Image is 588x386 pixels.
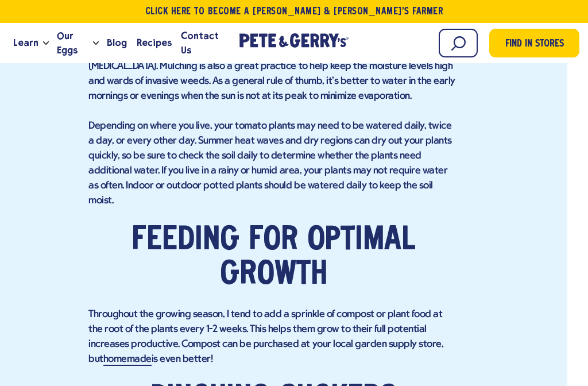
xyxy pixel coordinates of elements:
button: Open the dropdown menu for Our Eggs [93,41,99,45]
span: Blog [107,36,127,50]
a: homemade [103,354,152,366]
a: Our Eggs [52,28,93,59]
p: Tomato plants like to be moist but not soaking wet, so water them accordingly. As noted above, yo... [88,29,458,104]
p: Depending on where you live, your tomato plants may need to be watered daily, twice a day, or eve... [88,119,458,209]
input: Search [439,29,478,57]
button: Open the dropdown menu for Learn [43,41,49,45]
span: Recipes [137,36,172,50]
h2: Feeding for optimal growth [88,223,458,292]
a: Recipes [132,28,176,59]
span: Find in Stores [505,37,564,52]
a: Find in Stores [489,29,579,57]
span: Learn [13,36,38,50]
a: Contact Us [176,28,228,59]
a: Blog [102,28,131,59]
span: Contact Us [181,29,223,57]
p: Throughout the growing season, I tend to add a sprinkle of compost or plant food at the root of t... [88,307,458,367]
span: Our Eggs [57,29,88,57]
a: Learn [9,28,43,59]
